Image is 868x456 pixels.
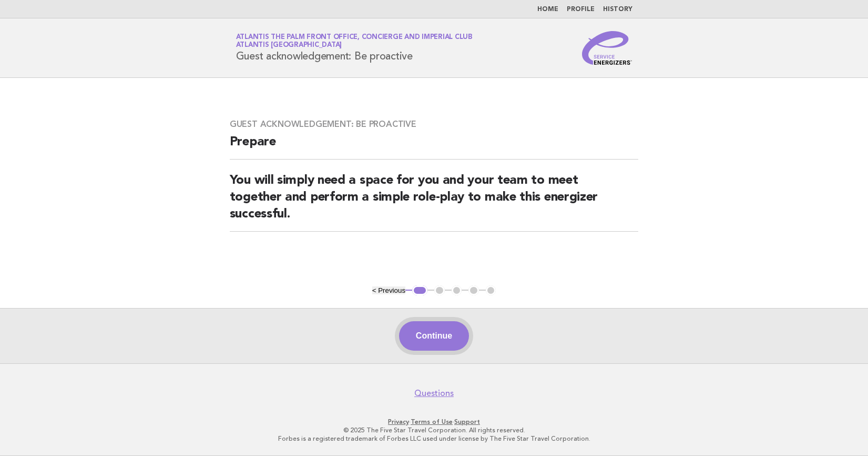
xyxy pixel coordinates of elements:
a: Privacy [388,418,409,425]
p: · · [113,418,756,426]
a: Support [454,418,480,425]
a: Atlantis The Palm Front Office, Concierge and Imperial ClubAtlantis [GEOGRAPHIC_DATA] [236,34,473,48]
a: History [603,6,632,13]
a: Terms of Use [411,418,453,425]
button: Continue [399,321,469,351]
button: 1 [412,285,427,296]
button: < Previous [372,286,405,294]
a: Questions [414,388,454,399]
a: Home [537,6,558,13]
p: Forbes is a registered trademark of Forbes LLC used under license by The Five Star Travel Corpora... [113,434,756,443]
p: © 2025 The Five Star Travel Corporation. All rights reserved. [113,426,756,434]
h1: Guest acknowledgement: Be proactive [236,34,473,62]
h2: You will simply need a space for you and your team to meet together and perform a simple role-pla... [230,172,639,232]
a: Profile [567,6,595,13]
span: Atlantis [GEOGRAPHIC_DATA] [236,42,342,49]
img: Service Energizers [582,31,632,65]
h3: Guest acknowledgement: Be proactive [230,119,639,130]
h2: Prepare [230,134,639,160]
